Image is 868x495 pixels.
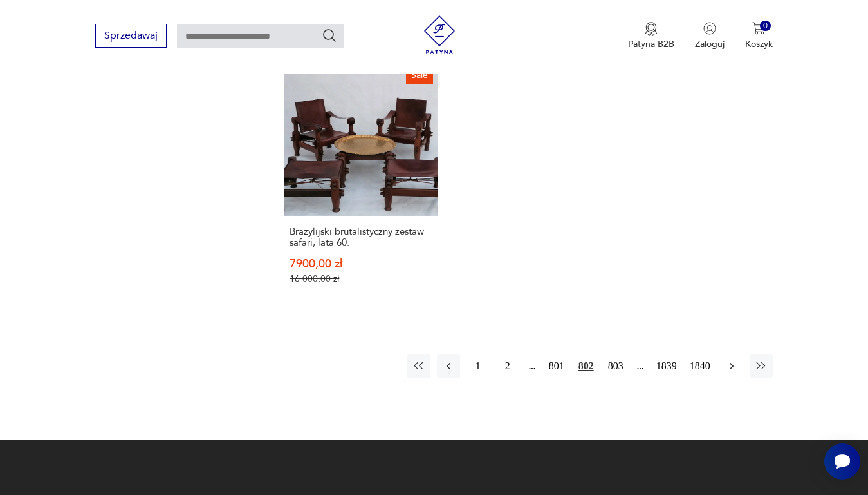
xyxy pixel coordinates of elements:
[575,354,598,378] button: 802
[420,15,459,54] img: Patyna - sklep z meblami i dekoracjami vintage
[466,354,490,378] button: 1
[284,61,438,309] a: SaleBrazylijski brutalistyczny zestaw safari, lata 60.Brazylijski brutalistyczny zestaw safari, l...
[745,38,773,50] p: Koszyk
[760,21,771,32] div: 0
[703,22,716,35] img: Ikonka użytkownika
[322,28,337,43] button: Szukaj
[628,22,674,50] button: Patyna B2B
[95,32,167,41] a: Sprzedawaj
[628,22,674,50] a: Ikona medaluPatyna B2B
[687,354,714,378] button: 1840
[496,354,519,378] button: 2
[290,226,432,248] h3: Brazylijski brutalistyczny zestaw safari, lata 60.
[752,22,765,35] img: Ikona koszyka
[695,38,725,50] p: Zaloguj
[290,273,432,284] p: 16 000,00 zł
[95,24,167,48] button: Sprzedawaj
[628,38,674,50] p: Patyna B2B
[545,354,568,378] button: 801
[290,258,432,269] p: 7900,00 zł
[604,354,627,378] button: 803
[824,443,860,480] iframe: Smartsupp widget button
[695,22,725,50] button: Zaloguj
[645,22,658,36] img: Ikona medalu
[745,22,773,50] button: 0Koszyk
[653,354,680,378] button: 1839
